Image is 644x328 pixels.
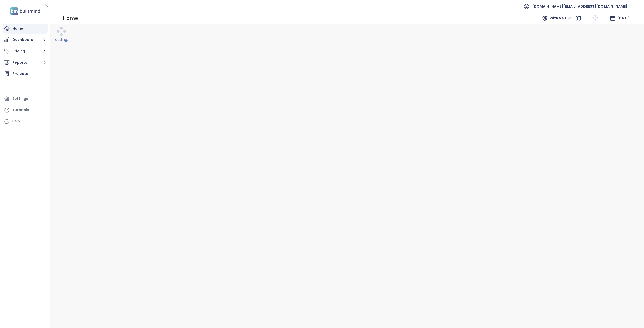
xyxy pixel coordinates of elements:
[3,58,48,68] button: Reports
[3,105,48,115] a: Tutorials
[532,0,627,12] span: [DOMAIN_NAME][EMAIL_ADDRESS][DOMAIN_NAME]
[12,118,20,124] div: Help
[617,16,630,21] span: [DATE]
[12,25,23,32] div: Home
[54,37,69,42] div: Loading...
[12,96,28,102] div: Settings
[3,24,48,34] a: Home
[9,6,42,16] img: logo
[63,13,78,23] div: Home
[3,69,48,79] a: Projects
[3,35,48,45] button: Dashboard
[3,94,48,104] a: Settings
[12,71,28,77] div: Projects
[550,14,571,22] span: With VAT
[12,107,29,113] div: Tutorials
[3,116,48,126] div: Help
[3,46,48,56] button: Pricing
